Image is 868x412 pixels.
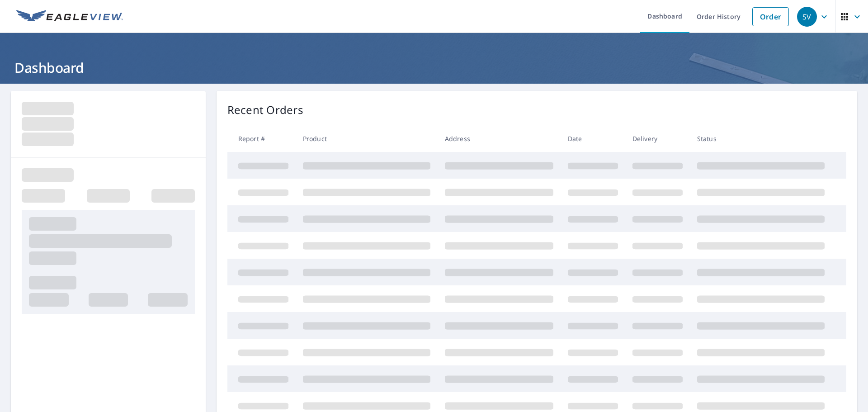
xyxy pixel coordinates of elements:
[227,102,303,118] p: Recent Orders
[625,125,690,152] th: Delivery
[690,125,832,152] th: Status
[797,7,817,27] div: SV
[227,125,296,152] th: Report #
[16,10,123,24] img: EV Logo
[296,125,438,152] th: Product
[11,58,857,77] h1: Dashboard
[561,125,625,152] th: Date
[438,125,561,152] th: Address
[752,7,789,26] a: Order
